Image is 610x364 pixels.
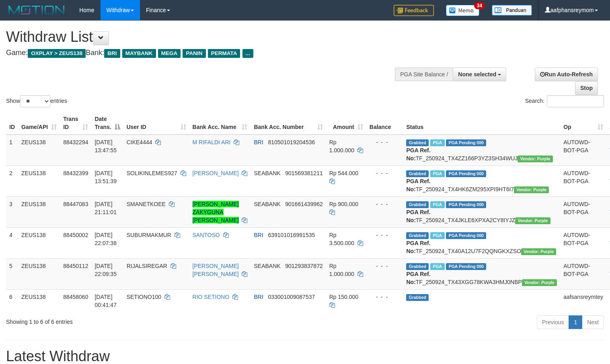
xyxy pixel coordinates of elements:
[6,258,18,289] td: 5
[370,293,400,301] div: - - -
[6,29,398,45] h1: Withdraw List
[18,166,60,196] td: ZEUS138
[193,294,230,300] a: RIO SETIONO
[127,263,167,269] span: RIJALSIREGAR
[268,294,315,300] span: Copy 033001009087537 to clipboard
[6,49,398,57] h4: Game: Bank:
[285,201,322,207] span: Copy 901661439962 to clipboard
[18,258,60,289] td: ZEUS138
[127,201,166,207] span: SMANETKOEE
[406,263,429,270] span: Grabbed
[329,294,358,300] span: Rp 150.000
[18,112,60,135] th: Game/API: activate to sort column ascending
[28,49,86,58] span: OXPLAY > ZEUS138
[268,232,315,238] span: Copy 639101016991535 to clipboard
[406,209,430,223] b: PGA Ref. No:
[329,232,354,246] span: Rp 3.500.000
[560,166,606,196] td: AUTOWD-BOT-PGA
[6,315,248,326] div: Showing 1 to 6 of 6 entries
[535,67,598,81] a: Run Auto-Refresh
[326,112,366,135] th: Amount: activate to sort column ascending
[6,135,18,166] td: 1
[453,67,506,81] button: None selected
[403,258,560,289] td: TF_250924_TX43XGG78KWA3HMJ0NBP
[430,170,444,177] span: Marked by aafsreyleap
[63,294,88,300] span: 88458060
[329,263,354,277] span: Rp 1.000.000
[522,279,557,286] span: Vendor URL: https://trx4.1velocity.biz
[94,170,117,184] span: [DATE] 13:51:39
[403,112,560,135] th: Status
[430,263,444,270] span: Marked by aafpengsreynich
[329,139,354,153] span: Rp 1.000.000
[6,112,18,135] th: ID
[569,315,582,329] a: 1
[6,95,67,107] label: Show entries
[525,95,604,107] label: Search:
[63,201,88,207] span: 88447083
[122,49,156,58] span: MAYBANK
[20,95,50,107] select: Showentries
[370,200,400,208] div: - - -
[123,112,189,135] th: User ID: activate to sort column ascending
[406,178,430,192] b: PGA Ref. No:
[575,81,598,95] a: Stop
[446,5,480,16] img: Button%20Memo.svg
[254,201,280,207] span: SEABANK
[18,135,60,166] td: ZEUS138
[63,263,88,269] span: 88450112
[94,232,117,246] span: [DATE] 22:07:38
[406,271,430,285] b: PGA Ref. No:
[446,139,486,146] span: PGA Pending
[521,248,556,255] span: Vendor URL: https://trx4.1velocity.biz
[395,67,453,81] div: PGA Site Balance /
[94,139,117,153] span: [DATE] 13:47:55
[394,5,434,16] img: Feedback.jpg
[60,112,91,135] th: Trans ID: activate to sort column ascending
[268,139,315,145] span: Copy 810501019204536 to clipboard
[193,201,239,223] a: [PERSON_NAME] ZAKYGUNA [PERSON_NAME]
[254,232,263,238] span: BRI
[127,139,152,145] span: CIKE4444
[63,139,88,145] span: 88432294
[560,289,606,312] td: aafsansreymtey
[189,112,251,135] th: Bank Acc. Name: activate to sort column ascending
[406,147,430,162] b: PGA Ref. No:
[63,170,88,176] span: 88432399
[329,201,358,207] span: Rp 900.000
[370,138,400,146] div: - - -
[458,71,496,78] span: None selected
[193,170,239,176] a: [PERSON_NAME]
[127,294,161,300] span: SETIONO100
[254,263,280,269] span: SEABANK
[18,227,60,258] td: ZEUS138
[6,196,18,227] td: 3
[446,170,486,177] span: PGA Pending
[94,201,117,215] span: [DATE] 21:11:01
[158,49,181,58] span: MEGA
[254,294,263,300] span: BRI
[94,263,117,277] span: [DATE] 22:09:35
[370,231,400,239] div: - - -
[403,227,560,258] td: TF_250924_TX40A12U7F2QQNGKXZSO
[537,315,569,329] a: Previous
[446,232,486,239] span: PGA Pending
[403,166,560,196] td: TF_250924_TX4HK6ZM295XPI9HT6I7
[547,95,604,107] input: Search:
[406,139,429,146] span: Grabbed
[403,135,560,166] td: TF_250924_TX4ZZ166P3YZ3SH34WUJ
[582,315,604,329] a: Next
[406,232,429,239] span: Grabbed
[514,186,549,193] span: Vendor URL: https://trx4.1velocity.biz
[6,227,18,258] td: 4
[430,232,444,239] span: Marked by aafpengsreynich
[193,139,231,145] a: M RIFALDI ARI
[104,49,120,58] span: BRI
[518,155,552,162] span: Vendor URL: https://trx4.1velocity.biz
[242,49,253,58] span: ...
[91,112,123,135] th: Date Trans.: activate to sort column descending
[406,170,429,177] span: Grabbed
[94,294,117,308] span: [DATE] 00:41:47
[285,263,322,269] span: Copy 901293837872 to clipboard
[254,170,280,176] span: SEABANK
